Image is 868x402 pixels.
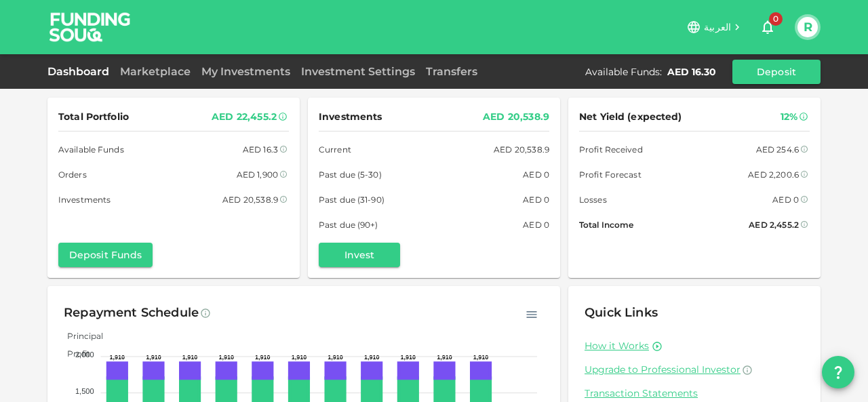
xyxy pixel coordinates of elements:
[237,167,278,182] div: AED 1,900
[319,167,382,182] span: Past due (5-30)
[579,193,607,207] span: Losses
[585,363,741,376] span: Upgrade to Professional Investor
[754,14,781,41] button: 0
[319,108,382,125] span: Investments
[579,108,682,125] span: Net Yield (expected)
[523,218,549,232] div: AED 0
[58,193,111,207] span: Investments
[667,65,716,79] div: AED 16.30
[781,108,797,125] div: 12%
[58,167,87,182] span: Orders
[797,17,818,37] button: R
[75,387,94,395] tspan: 1,500
[579,167,642,182] span: Profit Forecast
[57,331,103,341] span: Principal
[58,108,129,125] span: Total Portfolio
[822,356,854,388] button: question
[749,218,799,232] div: AED 2,455.2
[523,193,549,207] div: AED 0
[494,142,549,157] div: AED 20,538.9
[704,21,731,33] span: العربية
[319,142,351,157] span: Current
[579,218,633,232] span: Total Income
[748,167,799,182] div: AED 2,200.6
[196,65,296,78] a: My Investments
[483,108,549,125] div: AED 20,538.9
[319,243,400,267] button: Invest
[212,108,277,125] div: AED 22,455.2
[420,65,483,78] a: Transfers
[296,65,420,78] a: Investment Settings
[47,65,115,78] a: Dashboard
[756,142,799,157] div: AED 254.6
[75,350,94,359] tspan: 2,000
[585,65,662,79] div: Available Funds :
[243,142,278,157] div: AED 16.3
[319,193,384,207] span: Past due (31-90)
[58,142,124,157] span: Available Funds
[585,340,649,353] a: How it Works
[222,193,278,207] div: AED 20,538.9
[772,193,799,207] div: AED 0
[732,60,821,84] button: Deposit
[319,218,378,232] span: Past due (90+)
[585,363,804,376] a: Upgrade to Professional Investor
[585,305,658,320] span: Quick Links
[57,348,90,359] span: Profit
[58,243,153,267] button: Deposit Funds
[523,167,549,182] div: AED 0
[115,65,196,78] a: Marketplace
[585,387,804,400] a: Transaction Statements
[64,302,199,324] div: Repayment Schedule
[769,12,783,26] span: 0
[579,142,643,157] span: Profit Received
